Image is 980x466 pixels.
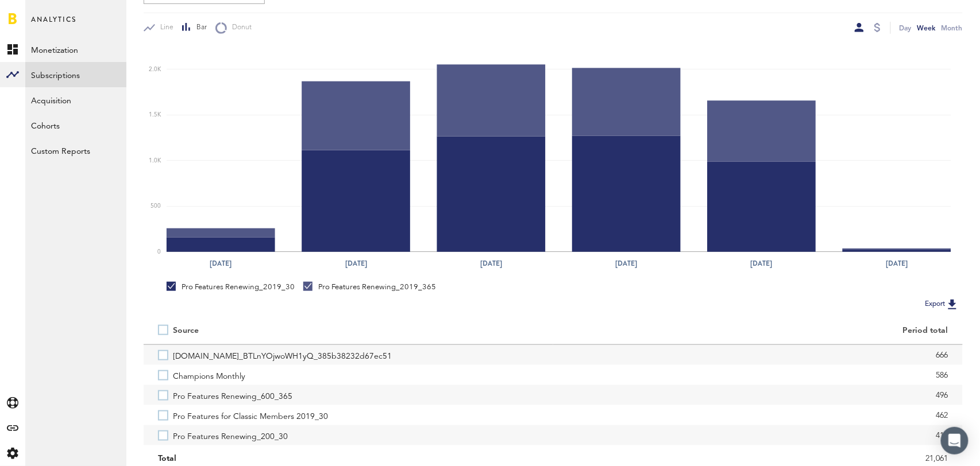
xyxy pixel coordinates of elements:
[173,345,392,365] span: [DOMAIN_NAME]_BTLnYOjwoWH1yQ_385b38232d67ec51
[568,367,948,384] div: 586
[942,22,963,34] div: Month
[31,13,76,37] span: Analytics
[946,297,959,311] img: Export
[191,23,207,33] span: Bar
[25,62,126,87] a: Subscriptions
[25,87,126,112] a: Acquisition
[157,249,161,255] text: 0
[616,259,638,269] text: [DATE]
[173,445,241,465] span: Champions Annual
[568,407,948,424] div: 462
[149,112,161,118] text: 1.5K
[173,405,328,425] span: Pro Features for Classic Members 2019_30
[227,23,252,33] span: Donut
[886,259,908,269] text: [DATE]
[922,297,963,312] button: Export
[568,447,948,464] div: 404
[303,282,436,292] div: Pro Features Renewing_2019_365
[568,427,948,444] div: 417
[568,387,948,404] div: 496
[568,347,948,364] div: 666
[173,326,199,336] div: Source
[155,23,173,33] span: Line
[917,22,936,34] div: Week
[149,67,161,72] text: 2.0K
[149,158,161,164] text: 1.0K
[568,326,948,336] div: Period total
[751,259,773,269] text: [DATE]
[167,282,295,292] div: Pro Features Renewing_2019_30
[480,259,502,269] text: [DATE]
[941,427,969,455] div: Open Intercom Messenger
[900,22,912,34] div: Day
[173,425,288,445] span: Pro Features Renewing_200_30
[173,365,245,385] span: Champions Monthly
[25,112,126,138] a: Cohorts
[210,259,232,269] text: [DATE]
[151,204,161,209] text: 500
[25,138,126,163] a: Custom Reports
[173,385,292,405] span: Pro Features Renewing_600_365
[24,8,65,18] span: Support
[25,37,126,62] a: Monetization
[345,259,367,269] text: [DATE]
